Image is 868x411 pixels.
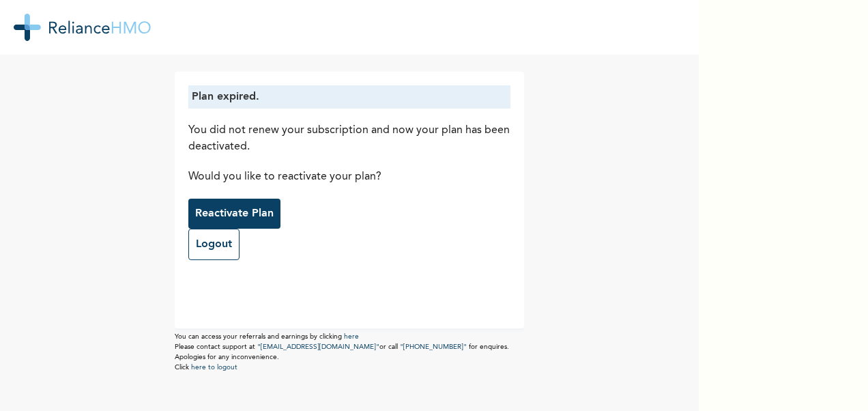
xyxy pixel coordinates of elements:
p: You did not renew your subscription and now your plan has been deactivated. [188,122,510,155]
a: "[PHONE_NUMBER]" [400,343,467,350]
button: Reactivate Plan [188,199,280,229]
p: You can access your referrals and earnings by clicking [175,332,524,342]
p: Would you like to reactivate your plan? [188,169,510,185]
p: Reactivate Plan [195,205,274,222]
p: Please contact support at or call for enquires. Apologies for any inconvenience. [175,342,524,363]
p: Plan expired. [192,89,507,105]
a: Logout [188,229,240,260]
a: here to logout [191,364,237,371]
a: "[EMAIL_ADDRESS][DOMAIN_NAME]" [257,343,379,350]
img: RelianceHMO [14,14,151,41]
a: here [344,333,359,340]
p: Click [175,363,524,373]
